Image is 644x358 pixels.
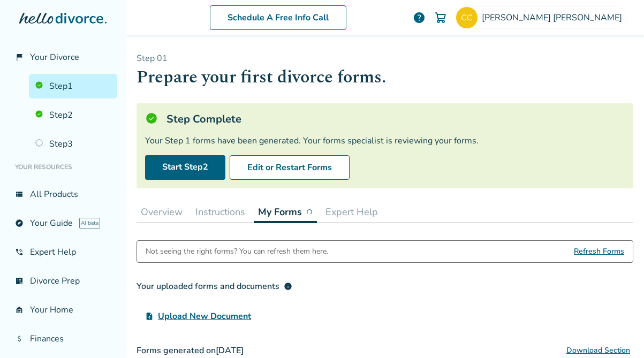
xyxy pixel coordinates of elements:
[137,201,187,223] button: Overview
[158,310,251,323] span: Upload New Document
[306,209,313,215] img: ...
[574,241,624,262] span: Refresh Forms
[9,211,117,235] a: exploreYour GuideAI beta
[137,52,633,64] p: Step 0 1
[146,241,328,262] div: Not seeing the right forms? You can refresh them here.
[482,12,626,24] span: [PERSON_NAME] [PERSON_NAME]
[413,11,426,24] a: help
[137,280,292,293] div: Your uploaded forms and documents
[145,312,154,321] span: upload_file
[254,201,317,223] button: My Forms
[166,112,241,126] h5: Step Complete
[29,74,117,98] a: Step1
[321,201,382,223] button: Expert Help
[9,326,117,351] a: attach_moneyFinances
[145,135,625,147] div: Your Step 1 forms have been generated. Your forms specialist is reviewing your forms.
[210,5,346,30] a: Schedule A Free Info Call
[145,155,225,180] a: Start Step2
[456,7,478,28] img: checy16@gmail.com
[137,64,633,90] h1: Prepare your first divorce forms.
[230,155,350,180] button: Edit or Restart Forms
[15,248,24,256] span: phone_in_talk
[29,103,117,127] a: Step2
[191,201,249,223] button: Instructions
[30,51,79,63] span: Your Divorce
[9,182,117,207] a: view_listAll Products
[9,156,117,178] li: Your Resources
[434,11,447,24] img: Cart
[9,240,117,264] a: phone_in_talkExpert Help
[9,45,117,70] a: flag_2Your Divorce
[15,334,24,343] span: attach_money
[29,132,117,156] a: Step3
[15,277,24,285] span: list_alt_check
[15,306,24,314] span: garage_home
[9,298,117,322] a: garage_homeYour Home
[15,219,24,227] span: explore
[15,190,24,199] span: view_list
[79,218,100,228] span: AI beta
[284,282,292,291] span: info
[15,53,24,62] span: flag_2
[9,269,117,293] a: list_alt_checkDivorce Prep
